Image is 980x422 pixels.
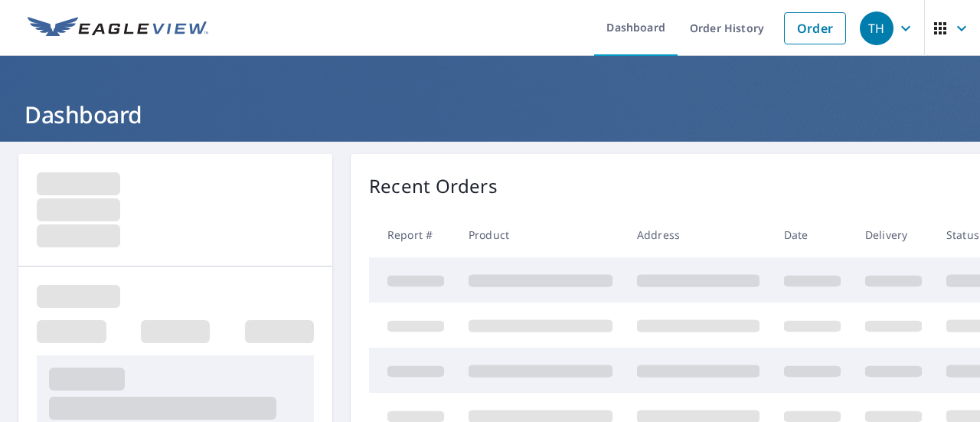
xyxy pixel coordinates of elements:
[860,11,893,45] div: TH
[784,12,846,44] a: Order
[369,212,456,257] th: Report #
[853,212,934,257] th: Delivery
[456,212,625,257] th: Product
[625,212,772,257] th: Address
[18,99,962,130] h1: Dashboard
[369,172,498,200] p: Recent Orders
[772,212,853,257] th: Date
[28,17,208,40] img: EV Logo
